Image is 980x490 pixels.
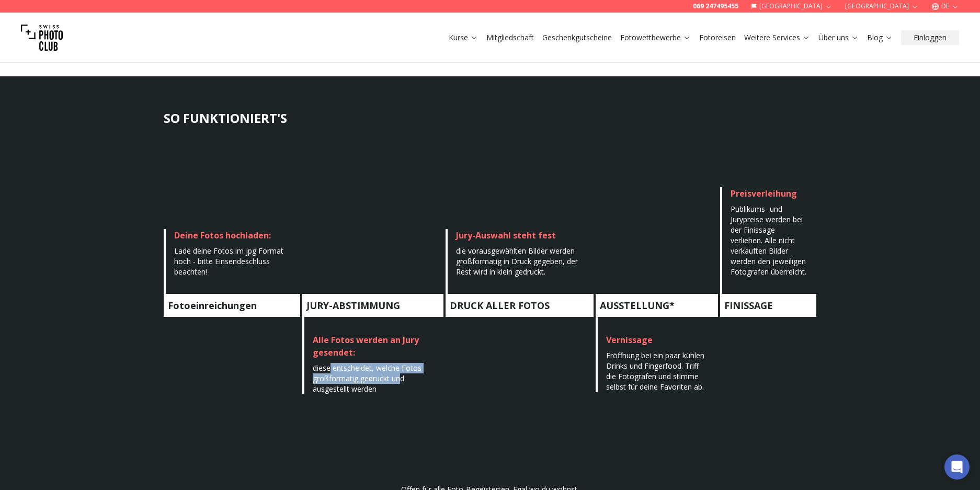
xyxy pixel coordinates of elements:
button: Mitgliedschaft [482,30,538,45]
button: Fotoreisen [695,30,740,45]
div: Deine Fotos hochladen: [174,229,292,242]
span: Eröffnung bei ein paar kühlen Drinks und Fingerfood. Triff die Fotografen und stimme selbst für d... [606,350,704,392]
span: diese entscheidet, welche Fotos großformatig gedruckt und ausgestellt werden [313,363,421,394]
button: Fotowettbewerbe [616,30,695,45]
a: 069 247495455 [693,2,738,10]
button: Einloggen [901,30,959,45]
button: Über uns [814,30,863,45]
span: Jury-Auswahl steht fest [456,230,556,241]
img: Swiss photo club [21,17,63,59]
div: Lade deine Fotos im jpg Format hoch - bitte Einsendeschluss beachten! [174,246,292,277]
button: Kurse [445,30,482,45]
span: Preisverleihung [731,188,797,199]
button: Geschenkgutscheine [538,30,616,45]
button: Weitere Services [740,30,814,45]
h4: Fotoeinreichungen [164,294,300,317]
a: Blog [867,32,893,43]
h4: FINISSAGE [720,294,816,317]
button: Blog [863,30,897,45]
a: Geschenkgutscheine [542,32,612,43]
h4: JURY-ABSTIMMUNG [302,294,443,317]
span: Publikums- und Jurypreise werden bei der Finissage verliehen. Alle nicht verkauften Bilder werden... [731,204,806,277]
span: Alle Fotos werden an Jury gesendet: [313,334,419,358]
span: Vernissage [606,334,653,346]
div: Open Intercom Messenger [944,454,970,480]
h4: DRUCK ALLER FOTOS [446,294,593,317]
a: Mitgliedschaft [486,32,534,43]
a: Über uns [818,32,859,43]
h3: SO FUNKTIONIERT'S [164,110,816,127]
a: Fotoreisen [699,32,736,43]
span: die vorausgewählten Bilder werden großformatig in Druck gegeben, der Rest wird in klein gedruckt. [456,246,578,277]
a: Weitere Services [744,32,810,43]
h4: AUSSTELLUNG* [596,294,718,317]
a: Fotowettbewerbe [620,32,691,43]
a: Kurse [449,32,478,43]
